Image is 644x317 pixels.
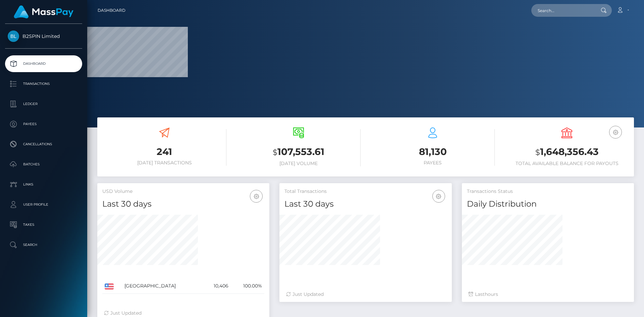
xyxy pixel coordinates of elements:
input: Search... [531,4,594,17]
h6: [DATE] Transactions [102,160,226,166]
p: Transactions [8,79,79,89]
p: Ledger [8,99,79,109]
a: Taxes [5,216,82,233]
small: $ [535,148,540,157]
p: Cancellations [8,139,79,149]
td: 10,406 [203,278,230,294]
h5: Transactions Status [467,188,629,195]
a: Search [5,236,82,253]
h4: Daily Distribution [467,198,629,210]
img: MassPay Logo [14,5,73,18]
h4: Last 30 days [284,198,446,210]
td: [GEOGRAPHIC_DATA] [122,278,203,294]
p: Batches [8,159,79,169]
p: Search [8,240,79,250]
img: B2SPIN Limited [8,31,19,42]
td: 100.00% [231,278,265,294]
a: Batches [5,156,82,173]
h6: Total Available Balance for Payouts [505,161,629,166]
h3: 241 [102,145,226,158]
a: Dashboard [5,55,82,72]
h5: USD Volume [102,188,264,195]
a: User Profile [5,196,82,213]
p: Links [8,179,79,190]
h6: [DATE] Volume [236,161,361,166]
p: User Profile [8,200,79,210]
div: Last hours [469,291,627,298]
a: Ledger [5,96,82,112]
h3: 107,553.61 [236,145,361,159]
span: B2SPIN Limited [5,33,82,39]
small: $ [273,148,277,157]
a: Transactions [5,75,82,92]
div: Just Updated [286,291,445,298]
div: Just Updated [104,310,263,317]
p: Dashboard [8,59,79,69]
h5: Total Transactions [284,188,446,195]
a: Dashboard [98,3,125,17]
p: Payees [8,119,79,129]
h6: Payees [371,160,495,166]
p: Taxes [8,220,79,230]
h4: Last 30 days [102,198,264,210]
a: Links [5,176,82,193]
a: Cancellations [5,136,82,153]
img: US.png [105,283,114,289]
h3: 1,648,356.43 [505,145,629,159]
a: Payees [5,116,82,133]
h3: 81,130 [371,145,495,158]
